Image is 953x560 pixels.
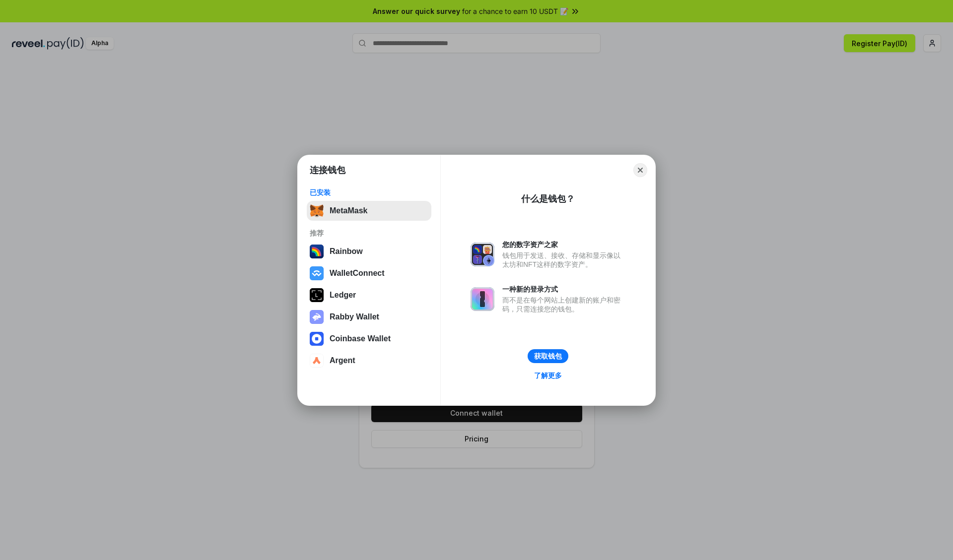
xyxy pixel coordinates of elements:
[330,291,356,300] div: Ledger
[307,329,431,349] button: Coinbase Wallet
[310,266,324,280] img: svg+xml,%3Csvg%20width%3D%2228%22%20height%3D%2228%22%20viewBox%3D%220%200%2028%2028%22%20fill%3D...
[502,296,625,313] div: 而不是在每个网站上创建新的账户和密码，只需连接您的钱包。
[528,349,568,363] button: 获取钱包
[502,240,625,249] div: 您的数字资产之家
[310,188,428,197] div: 已安装
[471,287,494,311] img: svg+xml,%3Csvg%20xmlns%3D%22http%3A%2F%2Fwww.w3.org%2F2000%2Fsvg%22%20fill%3D%22none%22%20viewBox...
[330,269,385,278] div: WalletConnect
[330,334,391,343] div: Coinbase Wallet
[310,354,324,368] img: svg+xml,%3Csvg%20width%3D%2228%22%20height%3D%2228%22%20viewBox%3D%220%200%2028%2028%22%20fill%3D...
[330,356,355,365] div: Argent
[502,251,625,269] div: 钱包用于发送、接收、存储和显示像以太坊和NFT这样的数字资产。
[310,288,324,302] img: svg+xml,%3Csvg%20xmlns%3D%22http%3A%2F%2Fwww.w3.org%2F2000%2Fsvg%22%20width%3D%2228%22%20height%3...
[307,307,431,327] button: Rabby Wallet
[307,263,431,283] button: WalletConnect
[633,163,647,177] button: Close
[310,204,324,218] img: svg+xml,%3Csvg%20fill%3D%22none%22%20height%3D%2233%22%20viewBox%3D%220%200%2035%2033%22%20width%...
[330,247,363,256] div: Rainbow
[310,229,428,238] div: 推荐
[330,312,379,321] div: Rabby Wallet
[310,164,345,176] h1: 连接钱包
[310,332,324,346] img: svg+xml,%3Csvg%20width%3D%2228%22%20height%3D%2228%22%20viewBox%3D%220%200%2028%2028%22%20fill%3D...
[521,193,575,205] div: 什么是钱包？
[471,243,494,266] img: svg+xml,%3Csvg%20xmlns%3D%22http%3A%2F%2Fwww.w3.org%2F2000%2Fsvg%22%20fill%3D%22none%22%20viewBox...
[502,285,625,294] div: 一种新的登录方式
[534,352,562,361] div: 获取钱包
[330,206,367,215] div: MetaMask
[307,351,431,371] button: Argent
[310,245,324,258] img: svg+xml,%3Csvg%20width%3D%22120%22%20height%3D%22120%22%20viewBox%3D%220%200%20120%20120%22%20fil...
[307,285,431,305] button: Ledger
[307,201,431,221] button: MetaMask
[534,371,562,380] div: 了解更多
[528,369,568,382] a: 了解更多
[310,310,324,324] img: svg+xml,%3Csvg%20xmlns%3D%22http%3A%2F%2Fwww.w3.org%2F2000%2Fsvg%22%20fill%3D%22none%22%20viewBox...
[307,242,431,261] button: Rainbow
